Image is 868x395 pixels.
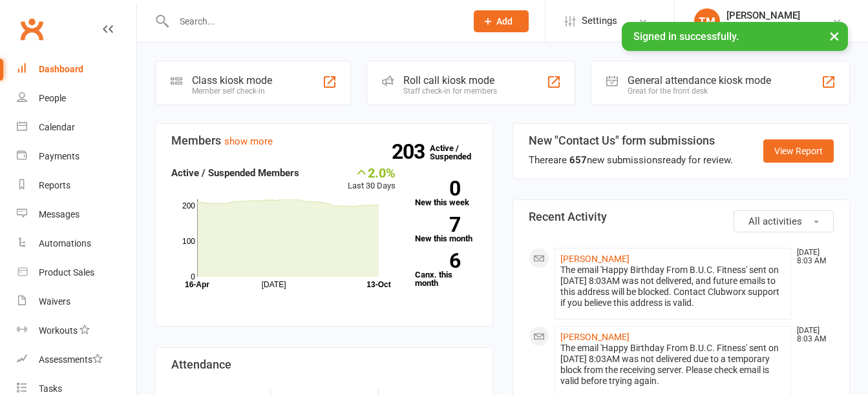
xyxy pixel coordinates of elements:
a: Waivers [17,287,136,316]
div: Great for the front desk [628,86,771,96]
div: [PERSON_NAME] [726,10,800,21]
div: Waivers [39,296,70,307]
div: Member self check-in [192,86,272,96]
h3: Attendance [171,358,477,371]
a: Reports [17,171,136,200]
div: Staff check-in for members [403,86,497,96]
span: All activities [748,216,802,227]
a: Payments [17,142,136,171]
h3: Recent Activity [529,210,834,223]
a: 0New this week [415,181,477,207]
a: Assessments [17,345,136,374]
div: Automations [39,238,91,248]
a: People [17,84,136,113]
button: Add [474,10,529,32]
button: All activities [734,210,834,232]
a: Dashboard [17,55,136,84]
div: Roll call kiosk mode [403,74,497,86]
a: Automations [17,229,136,258]
div: Assessments [39,354,103,365]
div: Last 30 Days [348,165,396,193]
a: 203Active / Suspended [430,134,487,170]
h3: Members [171,134,477,147]
div: The email 'Happy Birthday From B.U.C. Fitness' sent on [DATE] 8:03AM was not delivered, and futur... [560,265,786,309]
time: [DATE] 8:03 AM [790,327,833,343]
strong: 7 [415,215,460,234]
time: [DATE] 8:03 AM [790,248,833,265]
a: Product Sales [17,258,136,287]
strong: 203 [392,142,430,161]
div: There are new submissions ready for review. [529,152,733,168]
div: TM [694,8,720,34]
div: BUC Fitness [726,21,800,33]
button: × [823,22,846,50]
a: [PERSON_NAME] [560,332,630,342]
a: Workouts [17,316,136,345]
span: Add [496,16,513,26]
strong: 657 [569,154,587,166]
div: The email 'Happy Birthday From B.U.C. Fitness' sent on [DATE] 8:03AM was not delivered due to a t... [560,343,786,387]
span: Signed in successfully. [633,30,739,43]
strong: 0 [415,179,460,198]
strong: 6 [415,251,460,270]
div: Dashboard [39,64,83,74]
div: Calendar [39,122,75,132]
div: Reports [39,180,70,190]
a: 7New this month [415,217,477,243]
div: People [39,93,66,103]
input: Search... [170,12,457,30]
a: show more [224,136,273,147]
strong: Active / Suspended Members [171,167,299,179]
span: Settings [582,6,617,35]
div: Payments [39,151,79,161]
div: Messages [39,209,79,219]
div: Tasks [39,383,62,394]
div: Product Sales [39,267,94,278]
div: Class kiosk mode [192,74,272,86]
div: General attendance kiosk mode [628,74,771,86]
a: Calendar [17,113,136,142]
h3: New "Contact Us" form submissions [529,134,733,147]
div: 2.0% [348,165,396,179]
a: Clubworx [16,13,48,45]
div: Workouts [39,325,78,336]
a: 6Canx. this month [415,253,477,287]
a: View Report [763,139,834,163]
a: Messages [17,200,136,229]
a: [PERSON_NAME] [560,254,630,264]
